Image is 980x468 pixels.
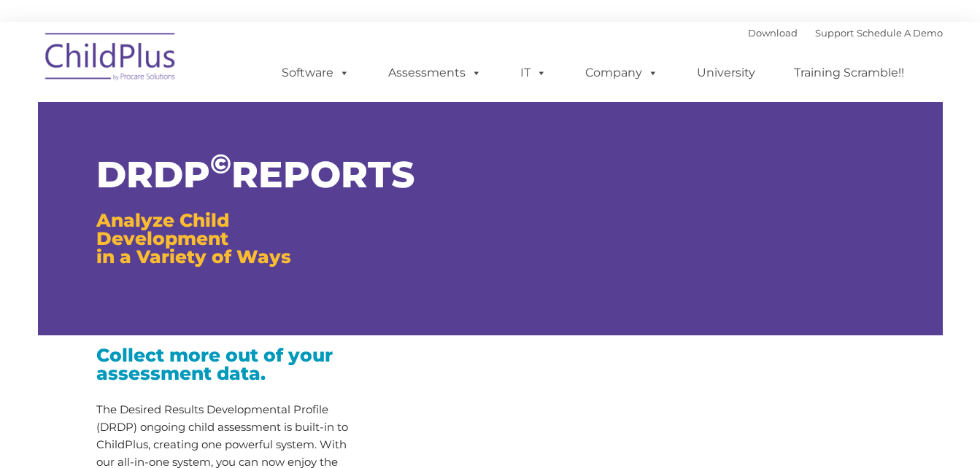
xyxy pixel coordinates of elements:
[210,147,231,180] sup: ©
[815,27,854,39] a: Support
[506,58,561,87] a: IT
[571,58,673,87] a: Company
[748,27,943,39] font: |
[374,58,496,87] a: Assessments
[682,58,770,87] a: University
[779,58,919,87] a: Training Scramble!!
[96,209,229,249] span: Analyze Child Development
[857,27,943,39] a: Schedule A Demo
[96,157,364,193] h1: DRDP REPORTS
[96,346,364,383] h3: Collect more out of your assessment data.
[96,246,291,268] span: in a Variety of Ways
[748,27,798,39] a: Download
[267,58,364,87] a: Software
[38,23,184,95] img: ChildPlus by Procare Solutions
